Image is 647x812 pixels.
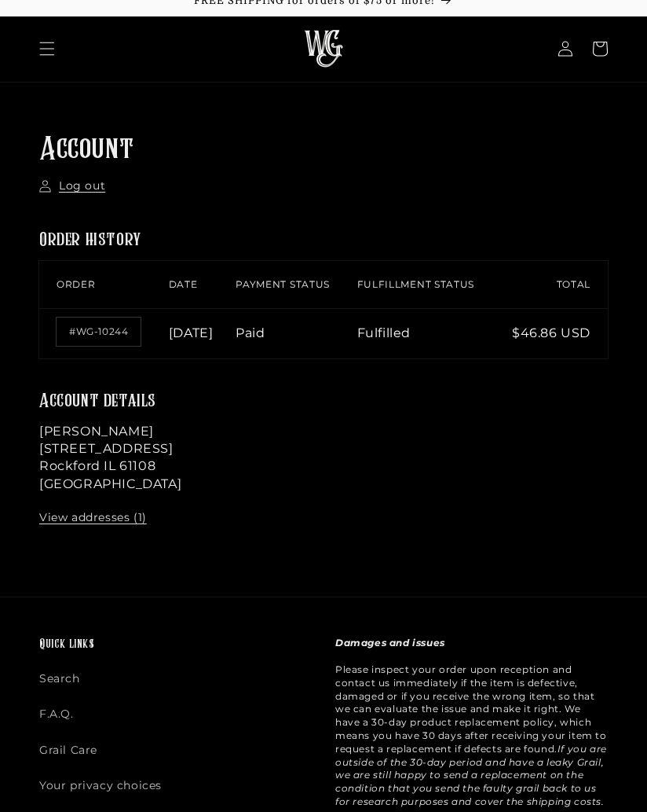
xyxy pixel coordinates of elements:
h2: Account details [39,390,608,414]
td: $46.86 USD [503,308,608,358]
td: Paid [236,308,356,358]
em: If you are outside of the 30-day period and have a leaky Grail, we are still happy to send a repl... [335,743,607,807]
img: The Whiskey Grail [304,30,343,68]
th: Order [39,261,169,308]
th: Date [169,261,236,308]
p: [PERSON_NAME] [STREET_ADDRESS] Rockford IL 61108 [GEOGRAPHIC_DATA] [39,423,608,494]
th: Fulfillment status [357,261,504,308]
a: Search [39,669,80,696]
h2: Order history [39,229,608,253]
a: Log out [39,178,105,194]
a: Grail Care [39,733,97,768]
h1: Account [39,130,608,171]
strong: Damages and issues [335,637,445,648]
a: Your privacy choices [39,768,162,803]
h2: Quick links [39,637,312,653]
a: View addresses (1) [39,510,147,526]
td: Fulfilled [357,308,504,358]
th: Payment status [236,261,356,308]
time: [DATE] [169,325,214,340]
th: Total [503,261,608,308]
a: Order number #WG-10244 [57,318,141,346]
a: F.A.Q. [39,696,74,732]
summary: Menu [30,31,64,66]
